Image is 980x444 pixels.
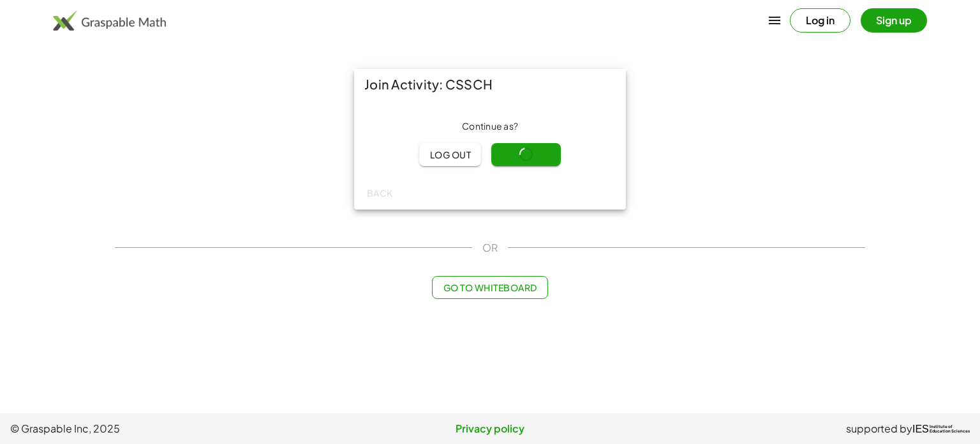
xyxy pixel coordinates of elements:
span: © Graspable Inc, 2025 [10,421,330,436]
span: OR [482,240,498,256]
span: IES [912,423,929,435]
span: Log out [429,149,471,160]
button: Go to Whiteboard [432,276,547,299]
button: Sign up [861,8,927,33]
button: Log out [419,143,481,166]
span: supported by [846,421,912,436]
span: Go to Whiteboard [443,282,537,293]
button: Log in [790,8,850,33]
a: IESInstitute ofEducation Sciences [912,421,970,436]
div: Join Activity: CSSCH [354,69,626,100]
a: Privacy policy [330,421,650,436]
span: Institute of Education Sciences [930,425,970,434]
div: Continue as ? [364,120,616,133]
